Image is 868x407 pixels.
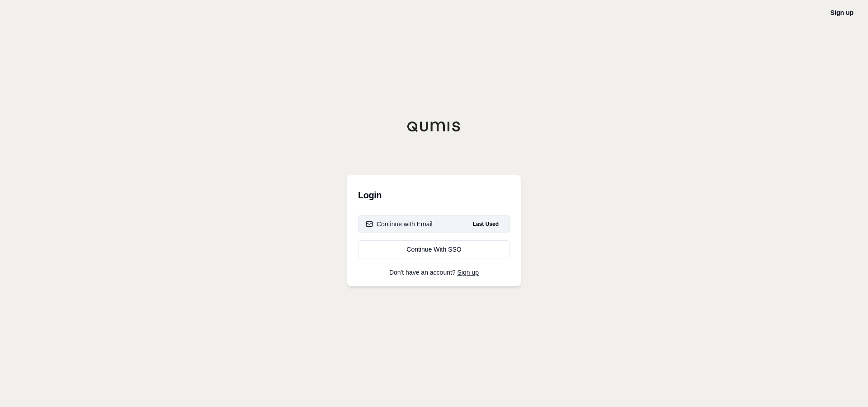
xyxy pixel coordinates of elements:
[358,186,510,204] h3: Login
[358,240,510,258] a: Continue With SSO
[458,269,479,276] a: Sign up
[469,219,502,229] span: Last Used
[358,215,510,233] button: Continue with EmailLast Used
[407,121,461,132] img: Qumis
[358,269,510,276] p: Don't have an account?
[830,9,854,16] a: Sign up
[366,220,433,229] div: Continue with Email
[366,245,502,254] div: Continue With SSO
